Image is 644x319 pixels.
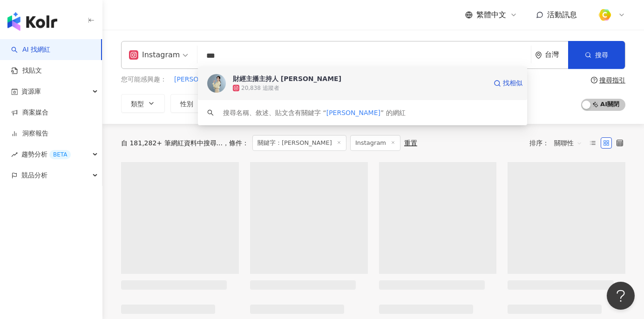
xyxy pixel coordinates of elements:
[595,51,608,59] span: 搜尋
[21,144,71,165] span: 趨勢分析
[11,45,50,54] a: searchAI 找網紅
[529,136,587,150] div: 排序：
[494,74,522,93] a: 找相似
[545,51,568,59] div: 台灣
[241,84,279,92] div: 20,838 追蹤者
[21,165,47,186] span: 競品分析
[568,41,625,69] button: 搜尋
[49,150,71,159] div: BETA
[170,94,214,113] button: 性別
[129,48,180,62] div: Instagram
[233,74,341,83] div: 財經主播主持人 [PERSON_NAME]
[596,6,614,24] img: %E6%96%B9%E5%BD%A2%E7%B4%94.png
[535,52,542,59] span: environment
[207,74,226,93] img: KOL Avatar
[121,75,167,84] span: 您可能感興趣：
[350,135,400,151] span: Instagram
[207,109,214,116] span: search
[252,135,346,151] span: 關鍵字：[PERSON_NAME]
[121,94,165,113] button: 類型
[11,108,48,117] a: 商案媒合
[223,139,249,147] span: 條件 ：
[599,76,625,84] div: 搜尋指引
[180,100,193,108] span: 性別
[503,79,522,88] span: 找相似
[174,75,228,84] span: [PERSON_NAME]
[223,108,406,118] div: 搜尋名稱、敘述、貼文含有關鍵字 “ ” 的網紅
[11,129,48,138] a: 洞察報告
[131,100,144,108] span: 類型
[607,282,635,310] iframe: Help Scout Beacon - Open
[174,75,229,85] button: [PERSON_NAME]
[11,151,18,158] span: rise
[547,10,577,19] span: 活動訊息
[21,81,41,102] span: 資源庫
[476,10,506,20] span: 繁體中文
[121,139,223,147] div: 自 181,282+ 筆網紅資料中搜尋...
[326,109,380,116] span: [PERSON_NAME]
[591,77,597,83] span: question-circle
[554,136,582,150] span: 關聯性
[7,12,57,31] img: logo
[11,66,42,75] a: 找貼文
[404,139,417,147] div: 重置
